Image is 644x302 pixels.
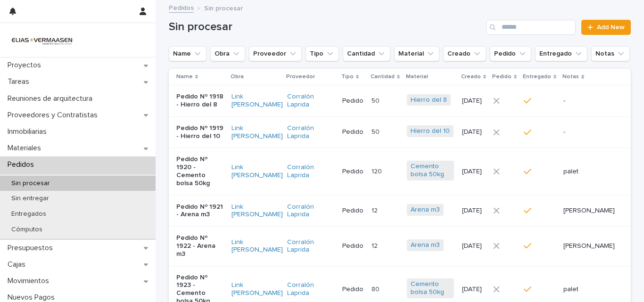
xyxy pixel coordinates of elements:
p: Pedido Nº 1922 - Arena m3 [176,234,223,258]
a: Link [PERSON_NAME] [231,281,283,297]
button: Obra [210,46,245,61]
a: Corralón Laprida [287,281,334,297]
a: Arena m3 [411,241,440,249]
p: 80 [372,284,381,294]
p: Presupuestos [4,244,60,253]
p: Pedido Nº 1919 - Hierro del 10 [176,124,223,140]
p: [DATE] [462,168,486,176]
p: [DATE] [462,207,486,215]
p: Cantidad [371,72,395,82]
tr: Pedido Nº 1921 - Arena m3Link [PERSON_NAME] Corralón Laprida Pedido1212 Arena m3 [DATE][PERSON_NAME] [169,195,631,227]
h1: Sin procesar [169,20,482,34]
tr: Pedido Nº 1918 - Hierro del 8Link [PERSON_NAME] Corralón Laprida Pedido5050 Hierro del 8 [DATE]- [169,85,631,117]
a: Link [PERSON_NAME] [231,163,283,180]
a: Cemento bolsa 50kg [411,163,450,179]
p: Pedido Nº 1918 - Hierro del 8 [176,93,223,109]
a: Corralón Laprida [287,238,334,254]
a: Link [PERSON_NAME] [231,203,283,219]
p: Sin procesar [4,180,58,188]
p: 12 [372,205,380,215]
tr: Pedido Nº 1919 - Hierro del 10Link [PERSON_NAME] Corralón Laprida Pedido5050 Hierro del 10 [DATE]- [169,116,631,148]
p: Pedido [492,72,512,82]
p: [DATE] [462,242,486,250]
button: Cantidad [343,46,390,61]
p: Pedido [342,168,364,176]
p: Proveedor [286,72,315,82]
a: Add New [581,20,631,35]
button: Name [169,46,206,61]
p: Proyectos [4,61,49,70]
p: Tareas [4,77,37,86]
img: HMeL2XKrRby6DNq2BZlM [8,31,76,49]
p: Nuevos Pagos [4,293,62,302]
button: Tipo [305,46,339,61]
p: Pedido [342,128,364,136]
a: Pedidos [169,2,194,13]
p: Entregado [523,72,551,82]
p: Name [176,72,193,82]
a: Hierro del 10 [411,127,450,135]
p: Pedidos [4,160,41,169]
p: - [563,97,616,105]
a: Link [PERSON_NAME] [231,124,283,140]
p: [DATE] [462,286,486,294]
p: 12 [372,240,380,250]
p: 50 [372,95,381,105]
a: Corralón Laprida [287,203,334,219]
a: Link [PERSON_NAME] [231,93,283,109]
button: Proveedor [249,46,302,61]
button: Entregado [535,46,587,61]
p: Pedido [342,286,364,294]
p: Sin entregar [4,195,57,203]
button: Pedido [490,46,531,61]
p: Cajas [4,260,33,269]
p: Material [406,72,428,82]
p: palet [563,168,616,176]
p: Inmobiliarias [4,127,54,136]
a: Corralón Laprida [287,124,334,140]
button: Creado [443,46,486,61]
p: Pedido Nº 1920 - Cemento bolsa 50kg [176,155,223,187]
p: Pedido [342,242,364,250]
p: Materiales [4,144,49,153]
p: Movimientos [4,277,57,286]
p: Obra [231,72,244,82]
input: Search [486,20,576,35]
tr: Pedido Nº 1922 - Arena m3Link [PERSON_NAME] Corralón Laprida Pedido1212 Arena m3 [DATE][PERSON_NAME] [169,227,631,266]
a: Hierro del 8 [411,96,447,104]
p: Entregados [4,210,54,218]
a: Link [PERSON_NAME] [231,238,283,254]
p: [PERSON_NAME] [563,207,616,215]
p: Notas [562,72,579,82]
p: Pedido [342,97,364,105]
p: - [563,128,616,136]
p: Sin procesar [204,2,243,13]
p: Proveedores y Contratistas [4,111,105,120]
button: Material [394,46,439,61]
p: Pedido [342,207,364,215]
p: Pedido Nº 1921 - Arena m3 [176,203,223,219]
p: Tipo [341,72,354,82]
p: Cómputos [4,226,50,234]
p: palet [563,286,616,294]
p: Reuniones de arquitectura [4,94,100,103]
p: [DATE] [462,97,486,105]
span: Add New [597,24,625,31]
button: Notas [591,46,630,61]
p: [PERSON_NAME] [563,242,616,250]
p: 120 [372,166,384,176]
a: Corralón Laprida [287,163,334,180]
p: [DATE] [462,128,486,136]
a: Arena m3 [411,206,440,214]
p: Creado [461,72,481,82]
tr: Pedido Nº 1920 - Cemento bolsa 50kgLink [PERSON_NAME] Corralón Laprida Pedido120120 Cemento bolsa... [169,148,631,195]
p: 50 [372,126,381,136]
a: Cemento bolsa 50kg [411,280,450,296]
a: Corralón Laprida [287,93,334,109]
